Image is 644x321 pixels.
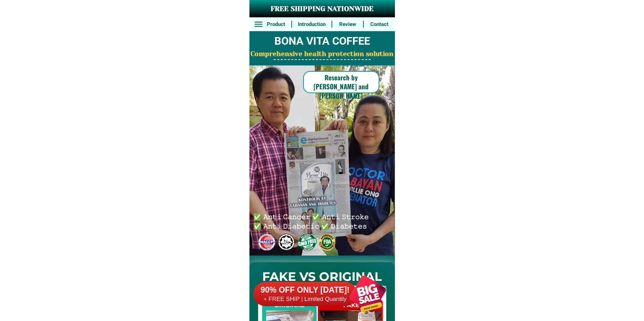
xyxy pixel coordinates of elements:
[336,20,360,28] h6: Review
[253,295,357,303] h6: + FREE SHIP | Limited Quantily
[249,49,395,59] h2: Comprehensive health protection solution
[295,20,328,28] h6: Introduction
[264,20,288,28] h6: Product
[249,268,395,286] h2: FAKE VS ORIGINAL
[249,4,395,14] h3: FREE SHIPPING NATIONWIDE
[249,33,395,50] h2: BONA VITA COFFEE
[253,212,372,230] h6: ✅ 𝙰𝚗𝚝𝚒 𝙲𝚊𝚗𝚌𝚎𝚛 ✅ 𝙰𝚗𝚝𝚒 𝚂𝚝𝚛𝚘𝚔𝚎 ✅ 𝙰𝚗𝚝𝚒 𝙳𝚒𝚊𝚋𝚎𝚝𝚒𝚌 ✅ 𝙳𝚒𝚊𝚋𝚎𝚝𝚎𝚜
[253,285,357,295] h6: 90% OFF ONLY [DATE]!
[303,73,379,100] h6: Research by [PERSON_NAME] and [PERSON_NAME]
[368,20,391,28] h6: Contact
